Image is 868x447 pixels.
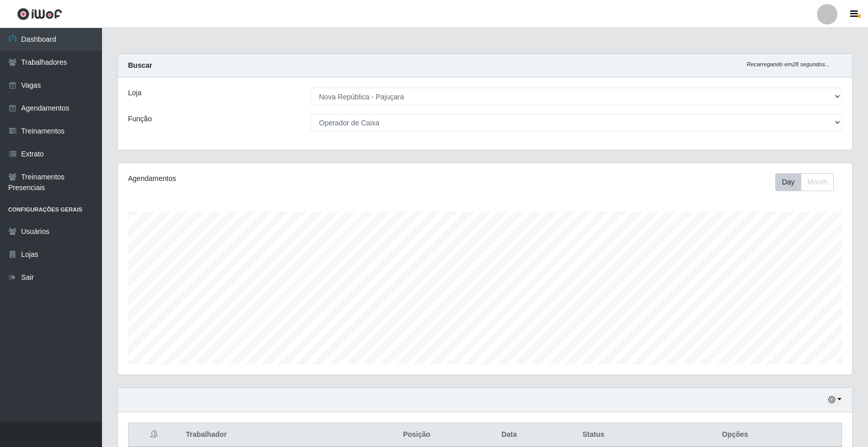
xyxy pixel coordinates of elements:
label: Loja [128,88,141,98]
th: Opções [628,423,841,447]
th: Trabalhador [180,423,373,447]
button: Day [775,173,801,191]
img: CoreUI Logo [17,8,62,20]
th: Posição [373,423,459,447]
i: Recarregando em 28 segundos... [747,61,830,67]
button: Month [801,173,834,191]
div: Toolbar with button groups [775,173,842,191]
div: Agendamentos [128,173,417,184]
label: Função [128,114,152,124]
div: First group [775,173,834,191]
th: Status [558,423,629,447]
th: Data [460,423,558,447]
strong: Buscar [128,61,152,69]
